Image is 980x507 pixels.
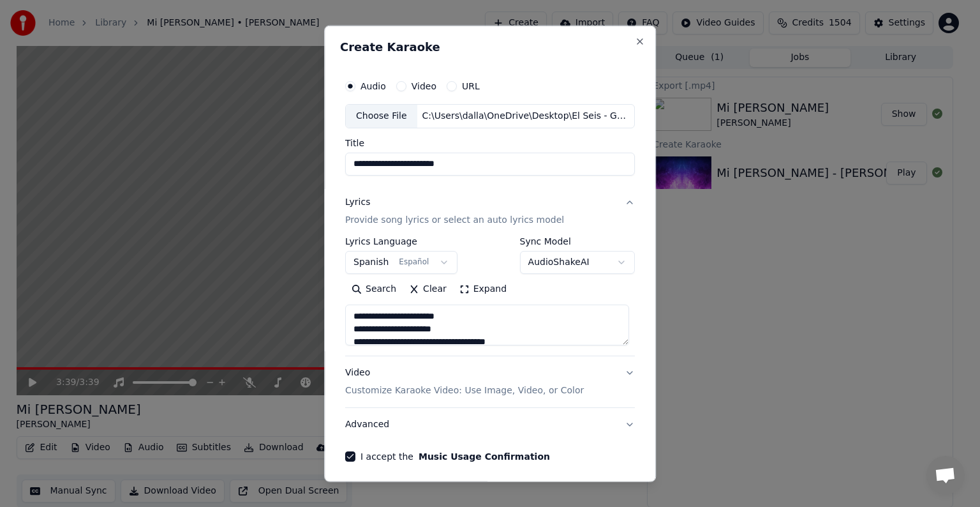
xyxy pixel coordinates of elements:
button: Advanced [345,408,635,441]
label: URL [462,82,480,91]
div: Video [345,367,584,397]
p: Customize Karaoke Video: Use Image, Video, or Color [345,384,584,397]
label: Title [345,139,635,148]
button: LyricsProvide song lyrics or select an auto lyrics model [345,186,635,237]
button: Search [345,279,403,299]
p: Provide song lyrics or select an auto lyrics model [345,214,564,227]
div: Choose File [346,105,417,128]
h2: Create Karaoke [340,42,640,53]
div: Lyrics [345,196,370,209]
label: I accept the [360,452,550,461]
label: Sync Model [520,237,635,246]
label: Lyrics Language [345,237,457,246]
button: VideoCustomize Karaoke Video: Use Image, Video, or Color [345,356,635,407]
label: Video [412,82,436,91]
div: C:\Users\dalla\OneDrive\Desktop\El Seis - Grupo Tentacion.mp3 [417,110,634,123]
label: Audio [360,82,386,91]
button: Expand [453,279,513,299]
div: LyricsProvide song lyrics or select an auto lyrics model [345,237,635,356]
button: Clear [403,279,453,299]
button: I accept the [419,452,550,461]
